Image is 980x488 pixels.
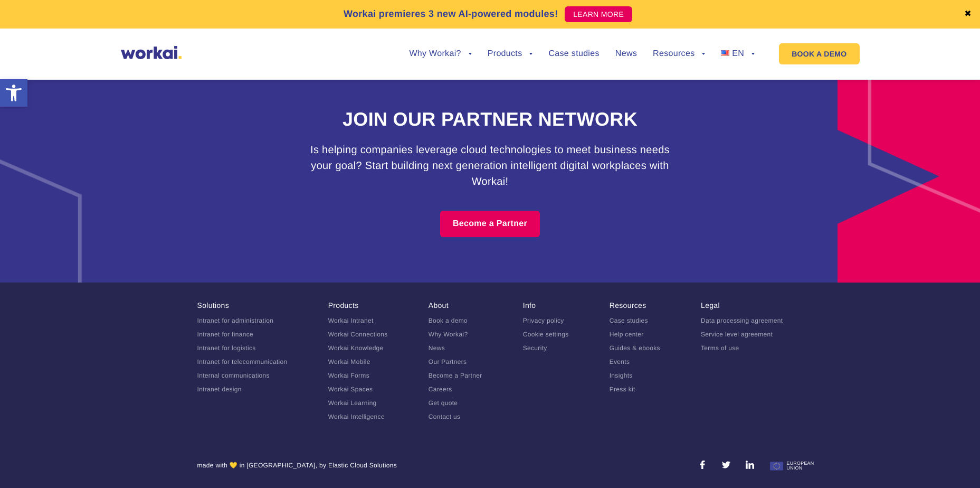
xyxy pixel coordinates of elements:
a: Legal [701,301,720,309]
a: Guides & ebooks [610,344,660,352]
a: Solutions [197,301,229,309]
a: Careers [429,386,452,393]
a: Workai Learning [328,399,377,407]
a: ✖ [964,10,972,18]
a: Case studies [548,50,599,58]
a: Book a demo [429,317,468,324]
a: Data processing agreement [701,317,783,324]
a: Internal communications [197,372,270,379]
a: Become a Partner [440,211,540,237]
h3: Is helping companies leverage cloud technologies to meet business needs your goal? Start building... [306,142,675,190]
a: Info [523,301,536,309]
h2: Join our partner network [197,107,783,133]
a: Terms of use [701,344,739,352]
a: Workai Intelligence [328,413,385,420]
a: Workai Connections [328,331,388,338]
a: Service level agreement [701,331,773,338]
a: Workai Intranet [328,317,374,324]
a: News [615,50,637,58]
a: Our Partners [429,358,467,365]
a: About [429,301,449,309]
a: Cookie settings [523,331,569,338]
a: Contact us [429,413,461,420]
a: Intranet for finance [197,331,253,338]
a: Security [523,344,547,352]
a: Intranet for telecommunication [197,358,288,365]
iframe: Popup CTA [5,397,290,483]
a: Workai Forms [328,372,369,379]
a: Why Workai? [409,50,471,58]
a: Become a Partner [429,372,482,379]
a: BOOK A DEMO [779,43,859,64]
a: News [429,344,445,352]
a: Resources [610,301,646,309]
a: Insights [610,372,633,379]
p: Workai premieres 3 new AI-powered modules! [344,7,558,21]
a: Case studies [610,317,648,324]
a: Intranet for logistics [197,344,256,352]
a: Help center [610,331,644,338]
a: Press kit [610,386,635,393]
a: Privacy policy [523,317,564,324]
a: Why Workai? [429,331,468,338]
span: EN [732,49,744,58]
a: Workai Knowledge [328,344,384,352]
a: Workai Spaces [328,386,373,393]
a: Intranet for administration [197,317,274,324]
a: Events [610,358,630,365]
a: Products [488,50,533,58]
a: Get quote [429,399,458,407]
a: Products [328,301,359,309]
div: made with 💛 in [GEOGRAPHIC_DATA], by Elastic Cloud Solutions [197,461,397,475]
a: LEARN MORE [565,6,632,22]
a: Intranet design [197,386,242,393]
a: Resources [653,50,705,58]
a: Workai Mobile [328,358,370,365]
